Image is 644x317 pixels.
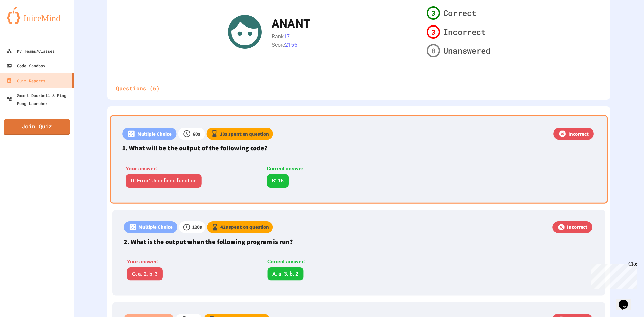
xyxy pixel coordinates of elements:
span: Incorrect [443,26,486,38]
div: D: Error: Undefined function [126,174,202,188]
button: Questions (6) [111,80,165,96]
a: Join Quiz [4,119,70,135]
div: 0 [427,44,440,57]
p: 18 s spent on question [220,130,269,138]
div: ANANT [272,15,310,32]
div: 3 [427,25,440,39]
div: Code Sandbox [7,62,45,70]
div: Correct answer: [267,258,396,266]
span: Unanswered [443,45,490,57]
span: 2155 [285,41,297,48]
p: 42 s spent on question [220,224,269,231]
iframe: chat widget [588,261,637,289]
p: Incorrect [568,130,589,138]
span: Score [272,41,285,48]
p: Multiple Choice [138,224,172,231]
span: Rank [272,33,284,40]
div: Chat with us now!Close [3,3,46,43]
div: Your answer: [127,258,256,266]
p: Multiple Choice [137,130,172,138]
div: basic tabs example [111,80,165,96]
iframe: chat widget [616,290,637,310]
div: Correct answer: [267,165,396,173]
div: Your answer: [126,165,255,173]
div: Quiz Reports [7,76,45,85]
p: 1. What will be the output of the following code? [122,143,595,153]
p: 60 s [193,130,200,138]
div: 3 [427,6,440,20]
div: B: 16 [267,174,288,188]
span: Correct [443,7,476,19]
div: A: a: 3, b: 2 [267,267,303,280]
img: logo-orange.svg [7,7,67,24]
p: 2. What is the output when the following program is run? [124,236,594,246]
div: Smart Doorbell & Ping Pong Launcher [7,91,71,107]
div: C: a: 2, b: 3 [127,267,163,280]
div: My Teams/Classes [7,47,55,55]
p: Incorrect [567,224,587,231]
p: 120 s [192,224,202,231]
span: 17 [284,33,290,40]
